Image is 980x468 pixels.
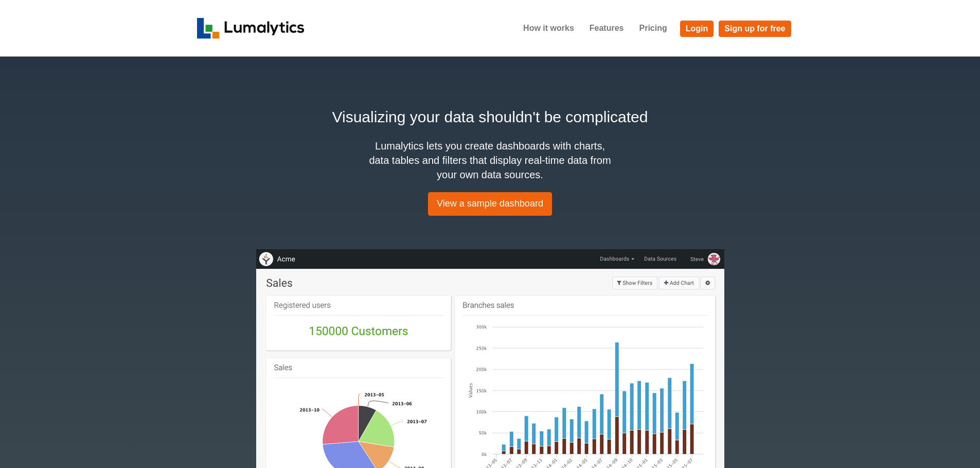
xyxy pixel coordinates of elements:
[197,105,783,128] h2: Visualizing your data shouldn't be complicated
[719,21,791,37] a: Sign up for free
[680,21,714,37] a: Login
[631,15,674,41] a: Pricing
[197,18,305,39] img: logo_v2-f34f87db3d4d9f5311d6c47995059ad6168825a3e1eb260e01c8041e89355404.png
[428,192,552,216] a: View a sample dashboard
[367,139,614,182] h4: Lumalytics lets you create dashboards with charts, data tables and filters that display real-time...
[515,15,582,41] a: How it works
[582,15,632,41] a: Features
